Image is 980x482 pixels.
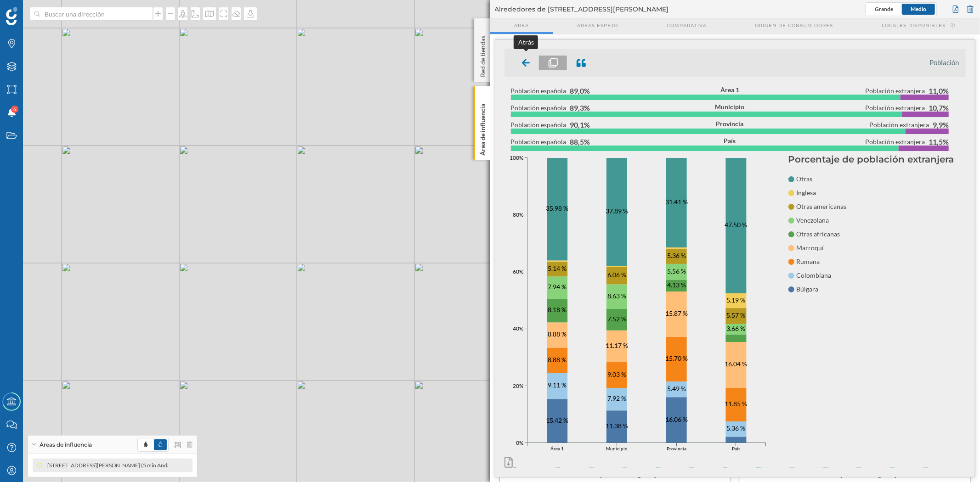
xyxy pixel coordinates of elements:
span: Area [514,22,529,29]
p: Red de tiendas [478,32,487,77]
span: Comparativa [667,22,707,29]
span: 88,5% [570,137,590,146]
img: Geoblink Logo [6,7,17,25]
span: Origen de consumidores [755,22,833,29]
span: Alrededores de [STREET_ADDRESS][PERSON_NAME] [495,5,669,14]
span: Locales disponibles [882,22,946,29]
p: Población española [511,120,590,129]
span: Medio [911,6,926,12]
div: Atrás [518,38,533,47]
span: 89,0% [570,86,590,95]
p: Población española [511,103,590,112]
span: 90,1% [570,120,590,129]
span: 6 [13,105,16,114]
span: Áreas de influencia [40,441,92,449]
p: Población española [511,86,590,95]
span: Área 1 [511,85,949,95]
span: Soporte [18,6,51,15]
div: [STREET_ADDRESS][PERSON_NAME] (5 min Andando) [42,461,181,470]
p: Población española [511,137,590,146]
span: Municipio [511,102,949,112]
text: 100% [510,154,523,161]
span: Áreas espejo [578,22,618,29]
span: 89,3% [570,103,590,112]
p: Área de influencia [478,100,487,156]
span: País [511,136,949,146]
span: Grande [875,6,893,12]
span: Provincia [511,119,949,129]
